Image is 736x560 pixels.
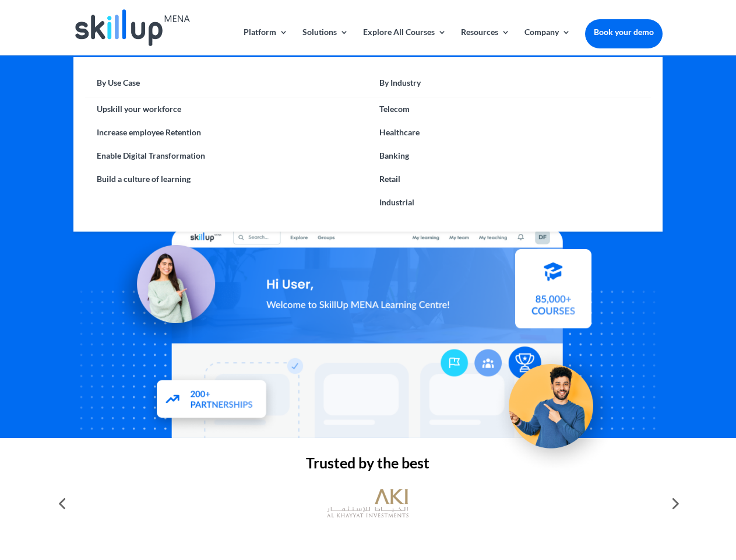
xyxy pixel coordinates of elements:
[327,483,409,524] img: al khayyat investments logo
[524,28,571,55] a: Company
[85,97,368,121] a: Upskill your workforce
[368,97,650,121] a: Telecom
[492,339,621,469] img: Upskill your workforce - SkillUp
[244,28,288,55] a: Platform
[109,232,227,350] img: Learning Management Solution - SkillUp
[368,144,650,167] a: Banking
[585,19,663,45] a: Book your demo
[85,167,368,191] a: Build a culture of learning
[515,254,591,333] img: Courses library - SkillUp MENA
[368,191,650,214] a: Industrial
[461,28,510,55] a: Resources
[542,434,736,560] iframe: Chat Widget
[75,9,189,46] img: Skillup Mena
[85,75,368,97] a: By Use Case
[368,167,650,191] a: Retail
[85,121,368,144] a: Increase employee Retention
[363,28,446,55] a: Explore All Courses
[85,144,368,167] a: Enable Digital Transformation
[73,456,662,476] h2: Trusted by the best
[368,75,650,97] a: By Industry
[302,28,348,55] a: Solutions
[145,369,280,432] img: Partners - SkillUp Mena
[368,121,650,144] a: Healthcare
